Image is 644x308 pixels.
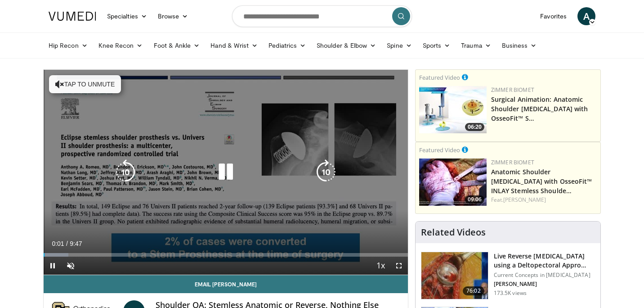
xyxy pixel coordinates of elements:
p: 173.5K views [494,290,527,297]
a: Foot & Ankle [148,36,206,54]
img: 59d0d6d9-feca-4357-b9cd-4bad2cd35cb6.150x105_q85_crop-smart_upscale.jpg [419,159,487,206]
a: Hip Recon [43,36,93,54]
a: Zimmer Biomet [491,86,534,94]
small: Featured Video [419,73,460,82]
h4: Related Videos [421,227,486,238]
a: Specialties [102,7,152,25]
div: Feat. [491,196,597,204]
a: Knee Recon [93,36,148,54]
a: [PERSON_NAME] [503,196,546,204]
a: 09:06 [419,159,487,206]
button: Unmute [62,257,80,275]
a: 06:20 [419,86,487,133]
button: Tap to unmute [49,75,121,93]
a: Favorites [535,7,572,25]
p: Current Concepts in [MEDICAL_DATA] [494,272,595,279]
span: 09:06 [465,195,484,204]
span: / [66,240,68,247]
button: Playback Rate [372,257,390,275]
a: Email [PERSON_NAME] [44,275,408,293]
a: A [577,7,595,25]
button: Fullscreen [390,257,408,275]
a: Sports [417,36,456,54]
a: Pediatrics [263,36,311,54]
small: Featured Video [419,146,460,154]
img: 684033_3.png.150x105_q85_crop-smart_upscale.jpg [421,252,488,299]
a: Zimmer Biomet [491,159,534,166]
p: [PERSON_NAME] [494,281,595,288]
a: Hand & Wrist [205,36,263,54]
h3: Live Reverse [MEDICAL_DATA] using a Deltopectoral Appro… [494,252,595,270]
img: VuMedi Logo [49,12,96,21]
input: Search topics, interventions [232,5,412,27]
span: 06:20 [465,123,484,131]
a: Business [496,36,542,54]
img: 84e7f812-2061-4fff-86f6-cdff29f66ef4.150x105_q85_crop-smart_upscale.jpg [419,86,487,133]
span: 76:02 [463,286,484,295]
a: Surgical Animation: Anatomic Shoulder [MEDICAL_DATA] with OsseoFit™ S… [491,95,588,122]
video-js: Video Player [44,70,408,275]
div: Progress Bar [44,253,408,257]
a: Spine [381,36,417,54]
span: 9:47 [70,240,82,247]
a: Browse [152,7,194,25]
a: Anatomic Shoulder [MEDICAL_DATA] with OsseoFit™ INLAY Stemless Shoulde… [491,168,592,195]
span: 0:01 [52,240,64,247]
a: Trauma [456,36,496,54]
button: Pause [44,257,62,275]
a: Shoulder & Elbow [311,36,381,54]
a: 76:02 Live Reverse [MEDICAL_DATA] using a Deltopectoral Appro… Current Concepts in [MEDICAL_DATA]... [421,252,595,299]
